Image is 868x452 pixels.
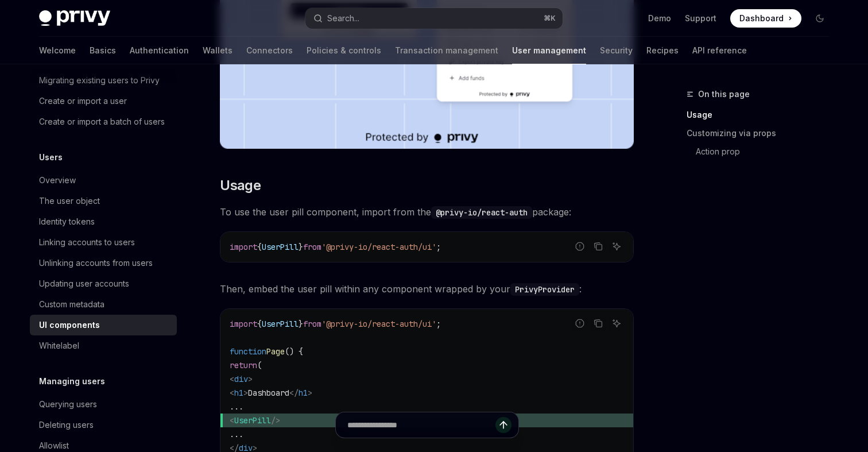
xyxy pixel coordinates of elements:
[30,335,177,356] a: Whitelabel
[30,211,177,232] a: Identity tokens
[299,319,303,329] span: }
[321,319,436,329] span: '@privy-io/react-auth/ui'
[285,346,303,357] span: () {
[299,242,303,252] span: }
[436,319,441,329] span: ;
[39,115,165,129] div: Create or import a batch of users
[30,191,177,211] a: The user object
[646,37,679,64] a: Recipes
[739,13,784,24] span: Dashboard
[257,242,262,252] span: {
[230,319,257,329] span: import
[220,204,634,220] span: To use the user pill component, import from the package:
[730,9,801,28] a: Dashboard
[39,215,95,229] div: Identity tokens
[39,318,100,332] div: UI components
[220,281,634,297] span: Then, embed the user pill within any component wrapped by your :
[609,316,624,331] button: Ask AI
[299,388,308,398] span: h1
[39,339,79,353] div: Whitelabel
[30,273,177,294] a: Updating user accounts
[243,388,248,398] span: >
[266,346,285,357] span: Page
[436,242,441,252] span: ;
[39,194,100,208] div: The user object
[687,124,838,142] a: Customizing via props
[234,388,243,398] span: h1
[30,111,177,132] a: Create or import a batch of users
[30,170,177,191] a: Overview
[321,242,436,252] span: '@privy-io/react-auth/ui'
[262,319,299,329] span: UserPill
[544,14,556,23] span: ⌘ K
[572,316,587,331] button: Report incorrect code
[30,415,177,435] a: Deleting users
[431,206,532,219] code: @privy-io/react-auth
[39,173,76,187] div: Overview
[685,13,716,24] a: Support
[512,37,586,64] a: User management
[30,91,177,111] a: Create or import a user
[230,346,266,357] span: function
[30,253,177,273] a: Unlinking accounts from users
[90,37,116,64] a: Basics
[303,319,321,329] span: from
[510,283,579,296] code: PrivyProvider
[39,298,104,311] div: Custom metadata
[230,388,234,398] span: <
[203,37,232,64] a: Wallets
[648,13,671,24] a: Demo
[39,37,76,64] a: Welcome
[248,388,289,398] span: Dashboard
[395,37,498,64] a: Transaction management
[230,401,243,412] span: ...
[609,239,624,254] button: Ask AI
[308,388,312,398] span: >
[692,37,747,64] a: API reference
[130,37,189,64] a: Authentication
[600,37,633,64] a: Security
[303,242,321,252] span: from
[687,142,838,161] a: Action prop
[39,94,127,108] div: Create or import a user
[307,37,381,64] a: Policies & controls
[687,106,838,124] a: Usage
[591,316,606,331] button: Copy the contents from the code block
[39,10,110,26] img: dark logo
[811,9,829,28] button: Toggle dark mode
[347,412,495,438] input: Ask a question...
[495,417,511,433] button: Send message
[289,388,299,398] span: </
[327,11,359,25] div: Search...
[591,239,606,254] button: Copy the contents from the code block
[246,37,293,64] a: Connectors
[248,374,253,384] span: >
[39,397,97,411] div: Querying users
[230,374,234,384] span: <
[230,360,257,370] span: return
[257,360,262,370] span: (
[262,242,299,252] span: UserPill
[39,418,94,432] div: Deleting users
[39,150,63,164] h5: Users
[30,315,177,335] a: UI components
[39,374,105,388] h5: Managing users
[234,374,248,384] span: div
[257,319,262,329] span: {
[39,256,153,270] div: Unlinking accounts from users
[698,87,750,101] span: On this page
[305,8,563,29] button: Open search
[230,242,257,252] span: import
[30,232,177,253] a: Linking accounts to users
[572,239,587,254] button: Report incorrect code
[220,176,261,195] span: Usage
[39,277,129,291] div: Updating user accounts
[39,235,135,249] div: Linking accounts to users
[30,294,177,315] a: Custom metadata
[30,394,177,415] a: Querying users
